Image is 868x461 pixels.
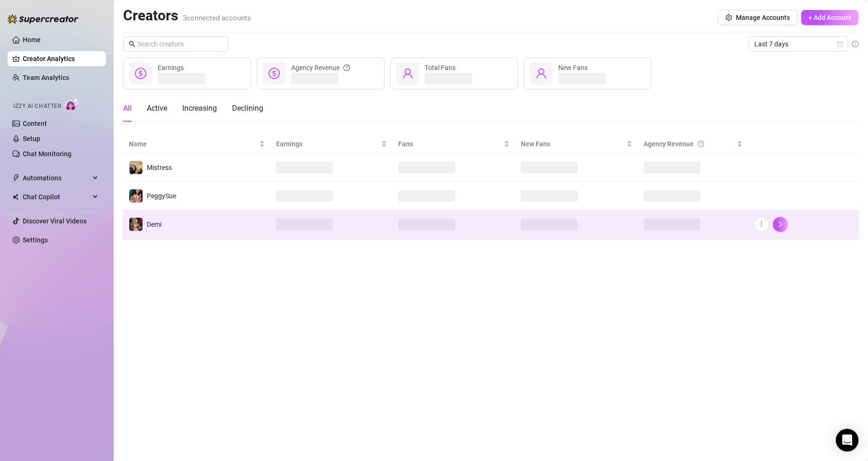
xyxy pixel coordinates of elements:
[12,174,20,182] span: thunderbolt
[515,135,638,153] th: New Fans
[135,68,146,79] span: dollar-circle
[129,139,257,149] span: Name
[123,103,132,114] div: All
[23,170,90,186] span: Automations
[558,64,588,71] span: New Fans
[23,135,40,142] a: Setup
[837,41,843,47] span: calendar
[402,68,413,79] span: user
[521,139,625,149] span: New Fans
[718,10,797,25] button: Manage Accounts
[65,98,80,112] img: AI Chatter
[147,103,167,114] div: Active
[23,74,69,81] a: Team Analytics
[758,221,765,227] span: more
[736,14,790,21] span: Manage Accounts
[129,189,143,203] img: PeggySue
[852,41,859,47] span: info-circle
[158,64,184,71] span: Earnings
[123,7,251,25] h2: Creators
[398,139,502,149] span: Fans
[183,14,251,22] span: 3 connected accounts
[8,14,79,24] img: logo-BBDzfeDw.svg
[129,218,143,231] img: Demi
[137,39,215,49] input: Search creators
[23,51,98,66] a: Creator Analytics
[698,139,704,149] span: question-circle
[754,37,842,51] span: Last 7 days
[801,10,859,25] button: + Add Account
[147,164,172,171] span: Mistress
[536,68,547,79] span: user
[777,221,784,228] span: right
[773,217,788,232] button: right
[13,102,61,111] span: Izzy AI Chatter
[291,62,350,73] div: Agency Revenue
[23,217,87,225] a: Discover Viral Videos
[232,103,263,114] div: Declining
[725,14,732,21] span: setting
[23,236,48,244] a: Settings
[808,14,851,21] span: + Add Account
[644,139,735,149] div: Agency Revenue
[147,192,176,200] span: PeggySue
[425,64,456,71] span: Total Fans
[129,41,135,47] span: search
[276,139,380,149] span: Earnings
[123,135,270,153] th: Name
[23,189,90,204] span: Chat Copilot
[147,221,161,228] span: Demi
[129,161,143,174] img: Mistress
[23,150,72,158] a: Chat Monitoring
[12,194,18,200] img: Chat Copilot
[23,36,41,44] a: Home
[270,135,393,153] th: Earnings
[343,62,350,73] span: question-circle
[393,135,515,153] th: Fans
[836,429,859,452] div: Open Intercom Messenger
[23,120,47,127] a: Content
[182,103,217,114] div: Increasing
[268,68,280,79] span: dollar-circle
